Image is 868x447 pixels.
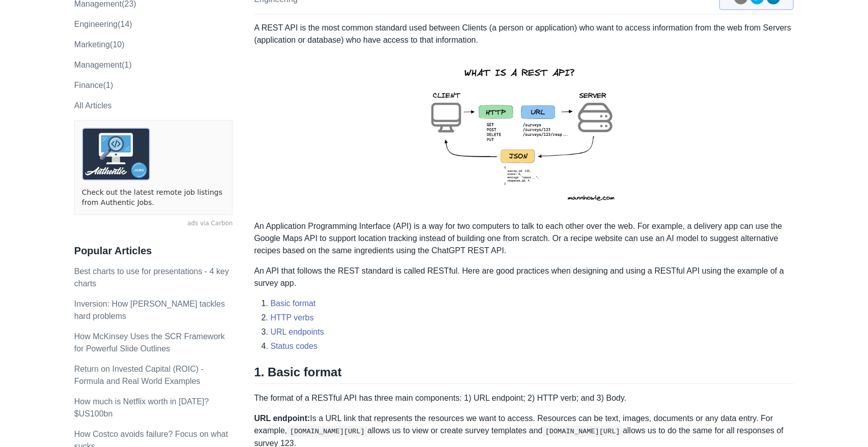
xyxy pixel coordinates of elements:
a: HTTP verbs [270,313,313,322]
img: rest-api [413,54,635,212]
p: A REST API is the most common standard used between Clients (a person or application) who want to... [254,22,794,46]
p: The format of a RESTful API has three main components: 1) URL endpoint; 2) HTTP verb; and 3) Body. [254,392,794,404]
a: URL endpoints [270,327,324,336]
a: Inversion: How [PERSON_NAME] tackles hard problems [74,300,225,320]
a: Status codes [270,342,317,350]
strong: URL endpoint: [254,414,310,423]
a: ads via Carbon [74,219,233,228]
a: Return on Invested Capital (ROIC) - Formula and Real World Examples [74,365,204,385]
p: An API that follows the REST standard is called RESTful. Here are good practices when designing a... [254,265,794,289]
a: Best charts to use for presentations - 4 key charts [74,267,229,288]
a: How much is Netflix worth in [DATE]? $US100bn [74,397,209,418]
a: Management(1) [74,61,132,69]
code: [DOMAIN_NAME][URL] [542,426,623,436]
a: Finance(1) [74,81,113,90]
h2: 1. Basic format [254,365,794,384]
p: An Application Programming Interface (API) is a way for two computers to talk to each other over ... [254,220,794,257]
a: engineering(14) [74,20,132,28]
a: Check out the latest remote job listings from Authentic Jobs. [82,188,225,207]
h3: Popular Articles [74,245,233,257]
img: ads via Carbon [82,128,150,181]
a: marketing(10) [74,40,125,49]
code: [DOMAIN_NAME][URL] [287,426,367,436]
a: Basic format [270,299,315,308]
a: All Articles [74,101,112,110]
a: How McKinsey Uses the SCR Framework for Powerful Slide Outlines [74,332,225,353]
